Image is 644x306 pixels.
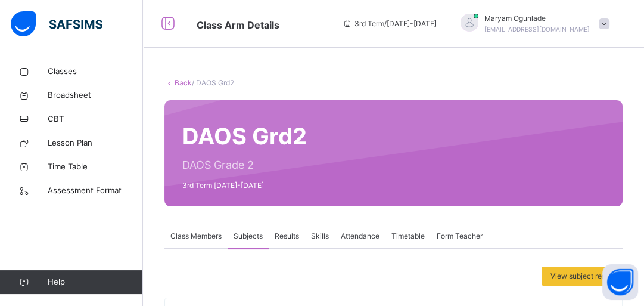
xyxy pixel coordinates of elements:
[275,231,299,242] span: Results
[48,89,143,101] span: Broadsheet
[449,13,615,35] div: MaryamOgunlade
[311,231,329,242] span: Skills
[48,113,143,125] span: CBT
[192,78,234,87] span: / DAOS Grd2
[48,66,143,78] span: Classes
[182,180,307,191] span: 3rd Term [DATE]-[DATE]
[175,78,192,87] a: Back
[602,264,638,300] button: Open asap
[391,231,425,242] span: Timetable
[170,231,222,242] span: Class Members
[48,137,143,149] span: Lesson Plan
[197,19,279,31] span: Class Arm Details
[11,11,102,36] img: safsims
[550,271,614,282] span: View subject result
[48,276,142,288] span: Help
[48,185,143,197] span: Assessment Format
[484,26,590,33] span: [EMAIL_ADDRESS][DOMAIN_NAME]
[437,231,483,242] span: Form Teacher
[341,231,379,242] span: Attendance
[484,13,590,24] span: Maryam Ogunlade
[48,161,143,173] span: Time Table
[343,18,437,29] span: session/term information
[234,231,263,242] span: Subjects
